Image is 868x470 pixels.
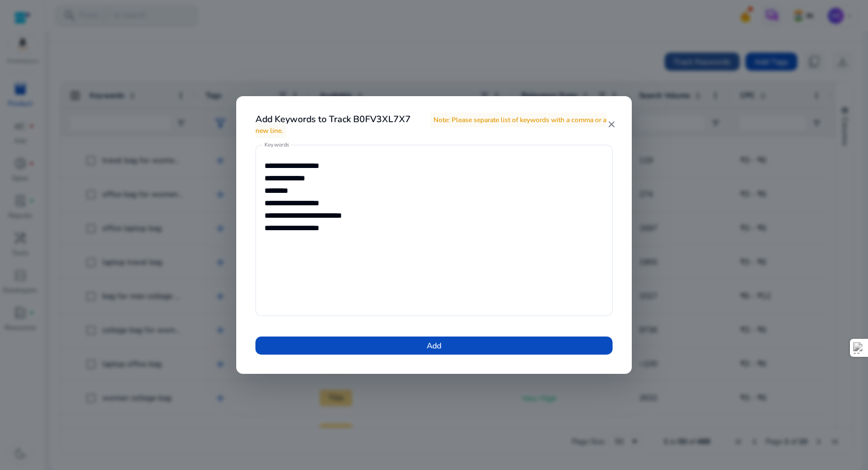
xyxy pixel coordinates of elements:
[427,340,441,352] span: Add
[255,114,607,136] h4: Add Keywords to Track B0FV3XL7X7
[255,113,606,138] span: Note: Please separate list of keywords with a comma or a new line.
[255,337,613,355] button: Add
[607,119,617,130] mat-icon: close
[264,141,289,149] mat-label: Keywords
